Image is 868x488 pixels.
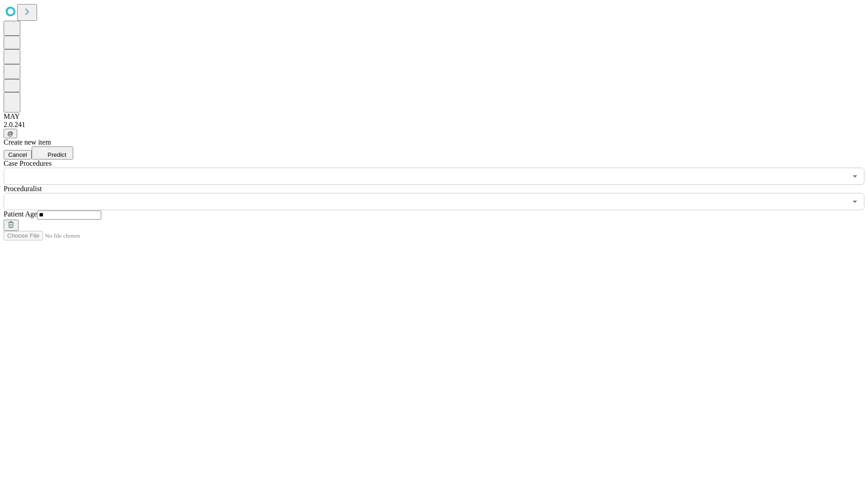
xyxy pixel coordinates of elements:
div: 2.0.241 [4,121,864,129]
button: Predict [32,146,73,160]
button: Open [849,170,861,183]
span: Predict [47,151,66,158]
button: Cancel [4,150,32,160]
span: Patient Age [4,210,37,218]
div: MAY [4,113,864,121]
span: Cancel [8,151,27,158]
button: @ [4,129,17,138]
span: @ [7,130,14,137]
span: Create new item [4,138,51,146]
button: Open [849,195,861,208]
span: Proceduralist [4,185,42,192]
span: Scheduled Procedure [4,160,52,167]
